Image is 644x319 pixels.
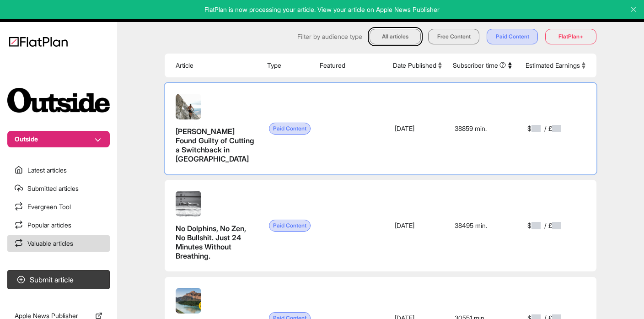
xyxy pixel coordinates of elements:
a: Submitted articles [7,180,110,197]
td: [DATE] [387,180,447,271]
button: Outside [7,131,110,147]
th: Article [165,54,262,77]
span: Paid Content [269,220,311,232]
td: 38495 min. [447,180,520,271]
span: No Dolphins, No Zen, No Bullshit. Just 24 Minutes Without Breathing. [176,224,254,260]
button: Date Published [393,61,442,70]
span: $ / £ [527,221,565,230]
a: Valuable articles [7,235,110,252]
img: No Dolphins, No Zen, No Bullshit. Just 24 Minutes Without Breathing. [176,191,201,216]
span: Subscriber time [453,61,506,70]
img: Publication Logo [7,88,110,113]
img: Michelino Sunseri Found Guilty of Cutting a Switchback in Grand Teton National Park [176,94,201,119]
a: Evergreen Tool [7,199,110,215]
span: Michelino Sunseri Found Guilty of Cutting a Switchback in Grand Teton National Park [176,127,254,163]
a: No Dolphins, No Zen, No Bullshit. Just 24 Minutes Without Breathing. [176,191,254,260]
button: Estimated Earnings [526,61,585,70]
img: The Most Adventurous Train Journeys in the World [176,288,201,314]
span: No Dolphins, No Zen, No Bullshit. Just 24 Minutes Without Breathing. [176,224,246,260]
span: [PERSON_NAME] Found Guilty of Cutting a Switchback in [GEOGRAPHIC_DATA] [176,127,254,163]
a: [PERSON_NAME] Found Guilty of Cutting a Switchback in [GEOGRAPHIC_DATA] [176,94,254,163]
th: Featured [314,54,387,77]
td: [DATE] [387,83,447,174]
button: All articles [370,29,421,44]
span: Paid Content [269,123,311,135]
td: 38859 min. [447,83,520,174]
th: Type [262,54,314,77]
a: Popular articles [7,217,110,233]
button: Submit article [7,270,110,289]
p: FlatPlan is now processing your article. View your article on Apple News Publisher [6,5,638,14]
button: Paid Content [487,29,538,44]
img: Logo [9,37,68,47]
button: FlatPlan+ [545,29,596,44]
span: $ / £ [527,124,565,133]
a: Latest articles [7,162,110,178]
span: Filter by audience type [297,32,362,41]
button: Subscriber time [453,61,512,70]
button: Free Content [428,29,479,44]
